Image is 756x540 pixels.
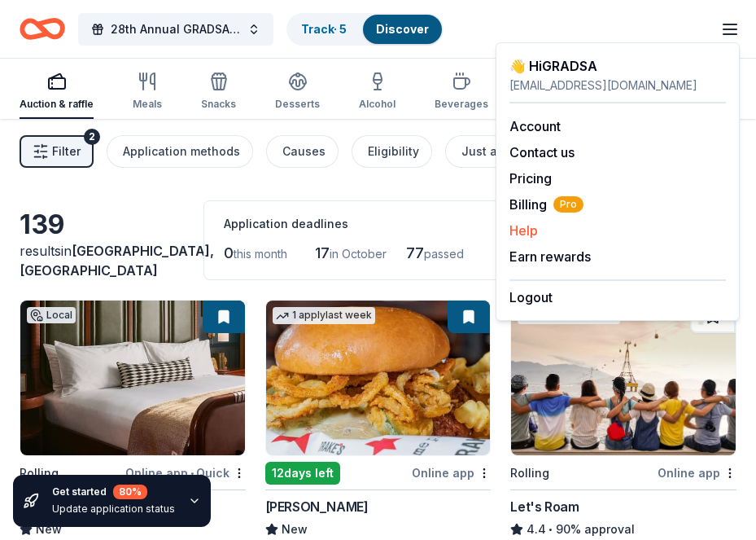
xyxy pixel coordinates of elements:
div: 80 % [113,485,147,499]
div: Alcohol [359,98,395,111]
div: Online app [658,463,736,483]
div: [PERSON_NAME] [265,497,369,516]
button: Auction & raffle [20,65,94,119]
span: passed [424,247,464,261]
button: Meals [133,65,162,119]
div: Snacks [201,98,236,111]
div: Let's Roam [510,497,579,516]
button: Help [509,221,538,240]
span: Filter [52,142,81,161]
a: Home [20,10,65,48]
div: 👋 Hi GRADSA [509,56,726,76]
div: Eligibility [368,142,419,161]
button: Track· 5Discover [286,13,444,46]
div: Online app [412,463,491,483]
div: results [20,241,184,280]
a: Pricing [509,170,552,187]
div: Application methods [123,142,240,161]
span: [GEOGRAPHIC_DATA], [GEOGRAPHIC_DATA] [20,243,214,279]
div: 139 [20,209,184,241]
button: Filter2 [20,135,94,168]
div: 1 apply last week [273,307,375,324]
div: Rolling [510,463,549,483]
img: Image for Let's Roam [511,301,736,455]
button: Logout [509,288,553,307]
div: Local [27,307,76,323]
button: Eligibility [352,135,432,168]
button: Alcohol [359,65,395,119]
div: 90% approval [510,520,736,539]
button: Application methods [107,135,253,168]
span: 77 [406,244,424,261]
div: Update application status [52,503,175,516]
button: Contact us [509,143,575,162]
button: Snacks [201,65,236,119]
button: Desserts [275,65,320,119]
span: Pro [553,196,583,213]
span: 4.4 [527,520,546,539]
img: Image for Drake's [266,301,491,455]
span: 28th Annual GRADSA Buddy Walk/5K & Silent Auction [111,20,241,39]
a: Account [509,118,561,134]
a: Earn rewards [509,248,591,265]
div: Just added [461,142,527,161]
span: this month [234,247,287,261]
span: in October [330,247,387,261]
span: New [282,520,308,539]
button: Just added [445,135,540,168]
div: Desserts [275,98,320,111]
a: Discover [376,22,429,36]
div: Beverages [435,98,488,111]
div: Meals [133,98,162,111]
div: Auction & raffle [20,98,94,111]
img: Image for The Manchester Hotel [20,301,245,455]
a: Track· 5 [301,22,347,36]
button: Beverages [435,65,488,119]
button: Causes [266,135,339,168]
span: 0 [224,244,234,261]
div: Get started [52,485,175,499]
span: • [549,523,553,536]
div: [EMAIL_ADDRESS][DOMAIN_NAME] [509,76,726,95]
div: Application deadlines [224,214,569,234]
div: 2 [84,129,100,145]
div: 12 days left [265,462,340,485]
span: in [20,243,214,279]
span: 17 [315,244,330,261]
button: BillingPro [509,195,583,214]
button: 28th Annual GRADSA Buddy Walk/5K & Silent Auction [78,13,273,46]
div: Causes [282,142,326,161]
span: Billing [509,195,583,214]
